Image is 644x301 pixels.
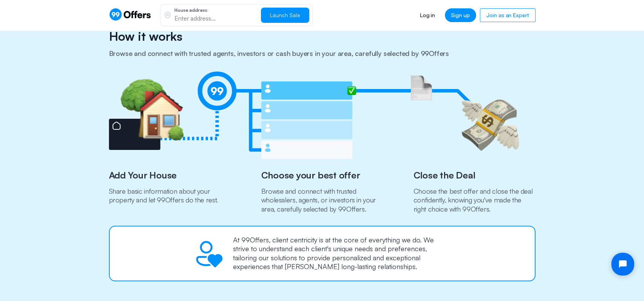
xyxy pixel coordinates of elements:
[414,187,535,213] h5: Choose the best offer and close the deal confidently, knowing you've made the right choice with 9...
[233,236,451,271] p: At 99Offers, client centricity is at the core of everything we do. We strive to understand each c...
[261,170,381,187] h4: Choose your best offer
[109,29,535,49] h2: How it works
[109,49,535,70] h3: Browse and connect with trusted agents, investors or cash buyers in your area, carefully selected...
[414,170,535,187] h4: Close the Deal
[109,70,519,160] img: How it works
[414,8,441,22] a: Log in
[445,8,476,22] a: Sign up
[261,8,309,23] button: Launch Sale
[109,187,229,205] h5: Share basic information about your property and let 99Offers do the rest.
[261,187,381,213] h5: Browse and connect with trusted wholesalers, agents, or investors in your area, carefully selecte...
[109,170,229,187] h4: Add Your House
[605,246,641,282] iframe: Tidio Chat
[174,14,255,22] input: Enter address...
[480,8,535,22] a: Join as an Expert
[174,8,255,13] p: House address:
[270,12,300,18] span: Launch Sale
